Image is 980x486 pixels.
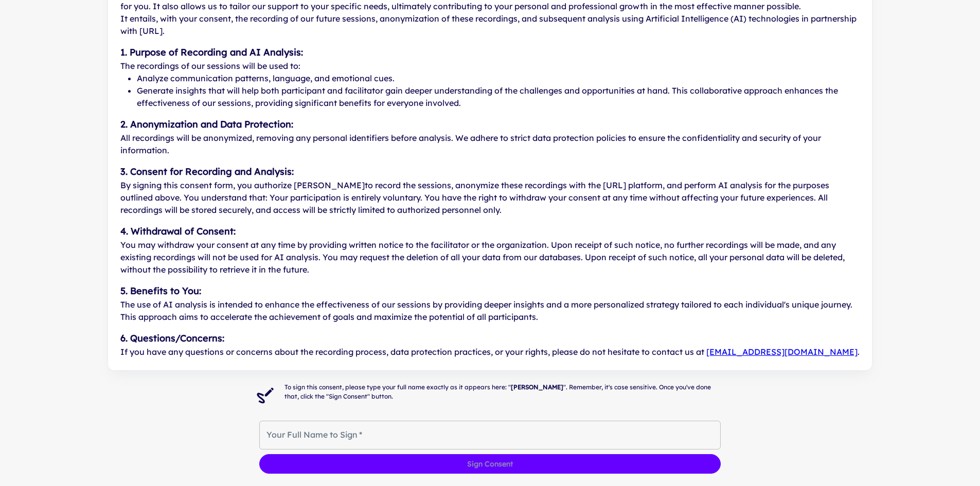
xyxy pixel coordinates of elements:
p: The use of AI analysis is intended to enhance the effectiveness of our sessions by providing deep... [120,298,860,323]
h6: 1. Purpose of Recording and AI Analysis: [120,45,303,60]
h6: 2. Anonymization and Data Protection: [120,117,293,132]
p: Generate insights that will help both participant and facilitator gain deeper understanding of th... [137,84,860,109]
b: [PERSON_NAME] [511,383,563,391]
h2: To sign this consent, please type your full name exactly as it appears here: " ". Remember, it's ... [284,383,724,401]
p: It entails, with your consent, the recording of our future sessions, anonymization of these recor... [120,12,860,37]
h6: 6. Questions/Concerns: [120,331,224,346]
h6: 5. Benefits to You: [120,284,201,298]
p: Analyze communication patterns, language, and emotional cues. [137,72,860,84]
p: All recordings will be anonymized, removing any personal identifiers before analysis. We adhere t... [120,132,860,156]
a: [EMAIL_ADDRESS][DOMAIN_NAME] [706,347,858,357]
p: You may withdraw your consent at any time by providing written notice to the facilitator or the o... [120,239,860,276]
h6: 3. Consent for Recording and Analysis: [120,165,294,179]
p: By signing this consent form, you authorize [PERSON_NAME] to record the sessions, anonymize these... [120,179,860,216]
p: If you have any questions or concerns about the recording process, data protection practices, or ... [120,346,860,358]
p: The recordings of our sessions will be used to: [120,60,300,72]
h6: 4. Withdrawal of Consent: [120,224,236,239]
